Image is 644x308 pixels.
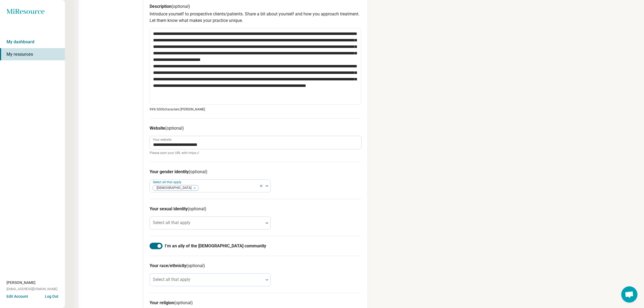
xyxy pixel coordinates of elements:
[153,180,183,184] label: Select all that apply
[45,294,58,298] button: Log Out
[6,280,35,286] span: [PERSON_NAME]
[165,243,266,249] span: I’m an ally of the [DEMOGRAPHIC_DATA] community
[165,126,184,131] span: (optional)
[150,125,361,132] h3: Website
[150,3,361,10] h3: Description
[186,263,205,268] span: (optional)
[150,263,361,269] h3: Your race/ethnicity
[150,169,361,175] h3: Your gender identity
[150,107,361,112] p: 999/ 3000 characters [PERSON_NAME]
[153,277,190,282] label: Select all that apply
[6,287,57,291] span: [EMAIL_ADDRESS][DOMAIN_NAME]
[150,206,361,212] h3: Your sexual identity
[621,286,638,303] div: Open chat
[150,300,361,306] h3: Your religion
[189,169,207,174] span: (optional)
[153,220,190,225] label: Select all that apply
[153,138,171,141] label: Your website
[150,11,361,24] p: Introduce yourself to prospective clients/patients. Share a bit about yourself and how you approa...
[188,206,206,211] span: (optional)
[150,150,361,155] span: Please start your URL with https://
[153,185,193,191] span: [DEMOGRAPHIC_DATA]
[171,4,190,9] span: (optional)
[174,300,193,305] span: (optional)
[6,294,28,299] button: Edit Account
